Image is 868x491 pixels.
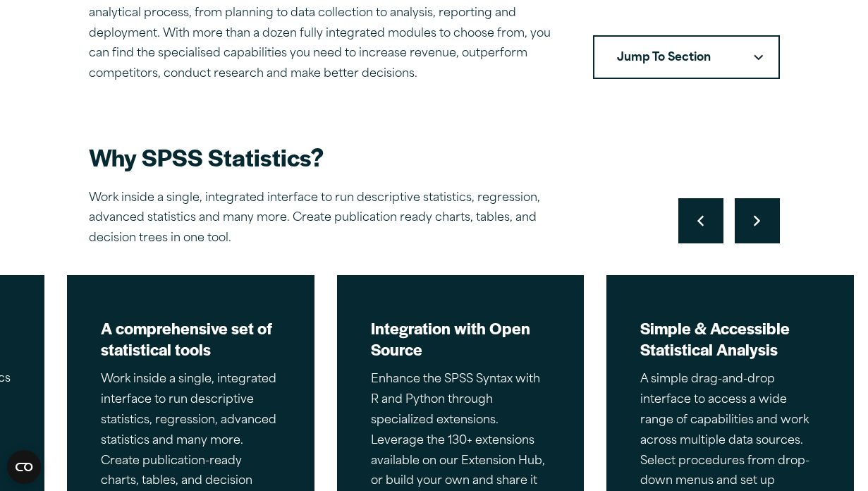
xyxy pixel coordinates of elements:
[7,450,41,484] button: Open CMP widget
[89,188,582,249] p: Work inside a single, integrated interface to run descriptive statistics, regression, advanced st...
[101,317,281,360] h2: A comprehensive set of statistical tools
[735,198,780,243] button: Move to next slide
[678,198,723,243] button: Move to previous slide
[754,54,763,61] svg: Downward pointing chevron
[89,141,582,173] h2: Why SPSS Statistics?
[697,215,704,226] svg: Left pointing chevron
[640,317,820,360] h2: Simple & Accessible Statistical Analysis
[754,215,760,226] svg: Right pointing chevron
[371,317,551,360] h2: Integration with Open Source
[593,35,780,79] nav: Table of Contents
[593,35,780,79] button: Jump To SectionDownward pointing chevron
